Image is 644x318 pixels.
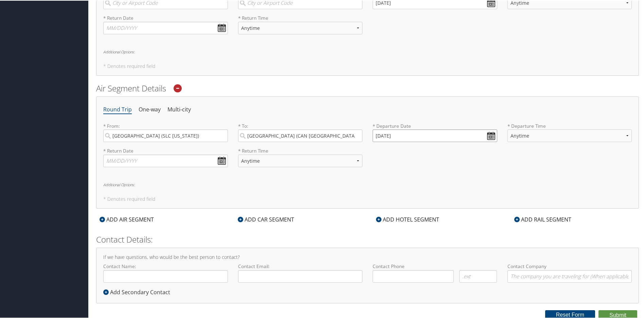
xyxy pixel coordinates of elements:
[507,122,632,147] label: * Departure Time
[103,21,228,34] input: MM/DD/YYYY
[96,233,639,245] h2: Contact Details:
[373,215,443,223] div: ADD HOTEL SEGMENT
[238,129,363,141] input: City or Airport Code
[103,262,228,282] label: Contact Name:
[103,129,228,141] input: City or Airport Code
[96,82,639,93] h2: Air Segment Details
[103,147,228,154] label: * Return Date
[139,103,161,115] li: One-way
[103,49,632,53] h6: Additional Options:
[459,269,497,282] input: .ext
[103,63,632,68] h5: * Denotes required field
[238,122,363,141] label: * To:
[507,262,632,282] label: Contact Company
[234,215,298,223] div: ADD CAR SEGMENT
[103,154,228,166] input: MM/DD/YYYY
[373,262,497,269] label: Contact Phone
[511,215,575,223] div: ADD RAIL SEGMENT
[103,196,632,201] h5: * Denotes required field
[238,14,363,21] label: * Return Time
[238,269,363,282] input: Contact Email:
[103,269,228,282] input: Contact Name:
[103,287,174,296] div: Add Secondary Contact
[103,254,632,259] h4: If we have questions, who would be the best person to contact?
[373,122,497,129] label: * Departure Date
[103,14,228,21] label: * Return Date
[96,215,157,223] div: ADD AIR SEGMENT
[103,182,632,186] h6: Additional Options:
[507,269,632,282] input: Contact Company
[167,103,191,115] li: Multi-city
[103,103,132,115] li: Round Trip
[238,262,363,282] label: Contact Email:
[373,129,497,141] input: MM/DD/YYYY
[238,147,363,154] label: * Return Time
[103,122,228,141] label: * From:
[507,129,632,141] select: * Departure Time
